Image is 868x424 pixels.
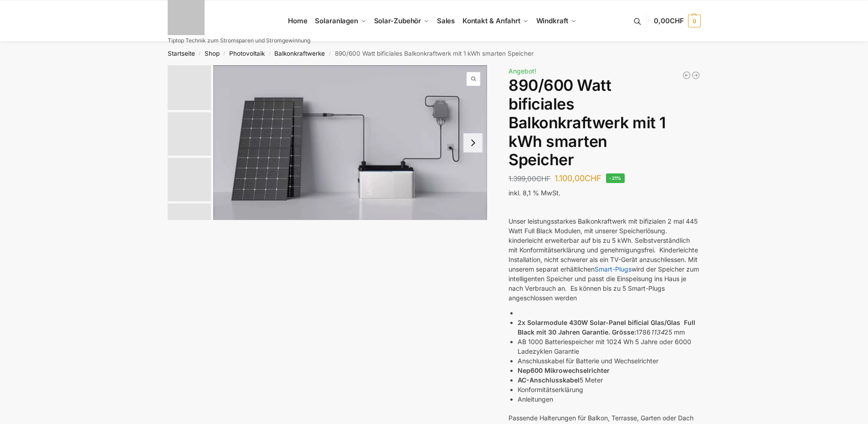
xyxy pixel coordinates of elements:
span: CHF [585,173,601,183]
img: ASE 1000 Batteriespeicher [213,65,488,220]
strong: AC-Anschlusskabel [518,376,580,384]
li: AB 1000 Batteriespeicher mit 1024 Wh 5 Jahre oder 6000 Ladezyklen Garantie [518,337,700,356]
button: Next slide [463,133,483,152]
img: 1 (3) [168,204,211,247]
a: Startseite [168,50,195,57]
em: 1134 [651,328,664,336]
h1: 890/600 Watt bificiales Balkonkraftwerk mit 1 kWh smarten Speicher [508,76,700,169]
li: 5 Meter [518,375,700,385]
span: Solar-Zubehör [374,16,421,25]
span: Sales [437,16,455,25]
a: Balkonkraftwerk 445/860 Erweiterungsmodul [682,71,691,80]
p: Tiptop Technik zum Stromsparen und Stromgewinnung [168,38,310,43]
a: Kontakt & Anfahrt [458,0,532,42]
span: 0 [688,15,701,27]
span: CHF [670,16,684,25]
p: Unser leistungsstarkes Balkonkraftwerk mit bifizialen 2 mal 445 Watt Full Black Modulen, mit unse... [508,216,700,303]
a: Balkonkraftwerke [274,50,325,57]
span: -21% [606,173,625,183]
span: / [220,50,229,58]
a: WiFi Smart Plug für unseren Plug & Play Batteriespeicher [691,71,700,80]
a: Solar-Zubehör [370,0,433,42]
li: Konformitätserklärung [518,385,700,394]
li: Anleitungen [518,394,700,404]
nav: Breadcrumb [151,42,717,65]
span: inkl. 8,1 % MwSt. [508,189,560,197]
span: / [265,50,274,58]
bdi: 1.399,00 [508,174,550,183]
a: Windkraft [532,0,580,42]
span: / [325,50,334,58]
strong: Nep600 Mikrowechselrichter [518,366,610,374]
a: 0,00CHF 0 [654,7,700,35]
span: 1786 25 mm [636,328,685,336]
a: Sales [433,0,458,42]
img: Bificial 30 % mehr Leistung [168,158,211,201]
img: ASE 1000 Batteriespeicher [168,65,211,110]
span: 0,00 [654,16,683,25]
span: Kontakt & Anfahrt [462,16,520,25]
img: 860w-mi-1kwh-speicher [168,112,211,156]
a: ASE 1000 Batteriespeicher1 3 scaled [213,65,488,220]
span: / [195,50,205,58]
bdi: 1.100,00 [555,173,601,183]
span: Angebot! [508,67,536,75]
a: Smart-Plugs [595,265,632,273]
a: Photovoltaik [229,50,265,57]
a: Solaranlagen [311,0,370,42]
span: CHF [536,174,550,183]
li: Anschlusskabel für Batterie und Wechselrichter [518,356,700,366]
strong: 2x Solarmodule 430W Solar-Panel bificial Glas/Glas Full Black mit 30 Jahren Garantie. Grösse: [518,319,695,336]
span: Solaranlagen [315,16,358,25]
span: Windkraft [536,16,568,25]
a: Shop [205,50,220,57]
